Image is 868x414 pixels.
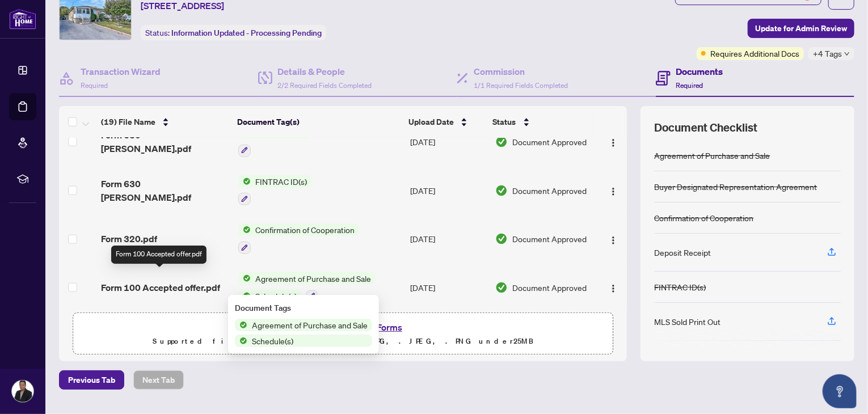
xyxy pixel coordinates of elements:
h4: Documents [676,65,723,78]
th: Upload Date [404,106,488,138]
span: Document Approved [512,281,587,294]
button: Logo [604,133,622,151]
button: Status IconAgreement of Purchase and SaleStatus IconSchedule(s) [238,272,376,303]
img: Logo [609,187,618,196]
div: MLS Sold Print Out [654,315,720,328]
th: Status [488,106,594,138]
img: Status Icon [238,223,251,236]
div: Confirmation of Cooperation [654,212,753,224]
span: Upload Date [408,116,454,128]
div: FINTRAC ID(s) [654,281,706,293]
span: 1/1 Required Fields Completed [474,81,568,90]
td: [DATE] [406,263,491,312]
button: Update for Admin Review [748,19,854,38]
img: Logo [609,236,618,245]
p: Supported files include .PDF, .JPG, .JPEG, .PNG under 25 MB [80,335,606,348]
h4: Transaction Wizard [81,65,161,78]
span: Schedule(s) [247,335,298,347]
div: Buyer Designated Representation Agreement [654,180,817,193]
img: Status Icon [238,175,251,188]
td: [DATE] [406,166,491,215]
img: Document Status [495,281,508,294]
span: Form 630 [PERSON_NAME].pdf [101,128,229,155]
span: down [844,51,850,57]
img: logo [9,9,36,29]
img: Status Icon [235,335,247,347]
button: Next Tab [133,370,184,390]
span: Schedule(s) [251,290,301,302]
span: Status [493,116,516,128]
span: Requires Additional Docs [710,47,799,60]
img: Status Icon [235,319,247,331]
span: Required [676,81,703,90]
span: Agreement of Purchase and Sale [247,319,372,331]
div: Deposit Receipt [654,246,711,259]
img: Status Icon [238,272,251,285]
span: Drag & Drop or [281,320,406,335]
button: Logo [604,181,622,200]
button: Status IconFINTRAC ID(s) [238,175,311,206]
th: (19) File Name [96,106,233,138]
div: Status: [141,25,326,40]
div: Document Tags [235,302,372,314]
div: Agreement of Purchase and Sale [654,149,770,162]
span: FINTRAC ID(s) [251,175,311,188]
span: Required [81,81,108,90]
span: +4 Tags [813,47,842,60]
img: Document Status [495,184,508,197]
td: [DATE] [406,117,491,166]
span: Document Checklist [654,120,757,136]
img: Profile Icon [12,381,33,402]
img: Logo [609,284,618,293]
span: (19) File Name [101,116,155,128]
h4: Details & People [278,65,372,78]
img: Logo [609,138,618,147]
td: [DATE] [406,214,491,263]
span: Previous Tab [68,371,115,389]
button: Logo [604,230,622,248]
button: Previous Tab [59,370,124,390]
img: Document Status [495,233,508,245]
span: Document Approved [512,233,587,245]
button: Logo [604,278,622,297]
button: Upload Forms [342,320,406,335]
th: Document Tag(s) [233,106,403,138]
button: Status IconConfirmation of Cooperation [238,223,359,254]
span: Document Approved [512,184,587,197]
button: Status IconFINTRAC ID(s) [238,126,311,157]
span: Form 100 Accepted offer.pdf [101,281,220,294]
span: Form 630 [PERSON_NAME].pdf [101,177,229,204]
span: Form 320.pdf [101,232,157,246]
span: Drag & Drop orUpload FormsSupported files include .PDF, .JPG, .JPEG, .PNG under25MB [73,313,613,355]
span: 2/2 Required Fields Completed [278,81,372,90]
span: Agreement of Purchase and Sale [251,272,376,285]
span: Document Approved [512,136,587,148]
img: Status Icon [238,290,251,302]
h4: Commission [474,65,568,78]
button: Open asap [823,374,857,408]
span: Update for Admin Review [755,19,847,37]
img: Document Status [495,136,508,148]
span: Information Updated - Processing Pending [171,28,322,38]
div: Form 100 Accepted offer.pdf [111,246,207,264]
span: Confirmation of Cooperation [251,223,359,236]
